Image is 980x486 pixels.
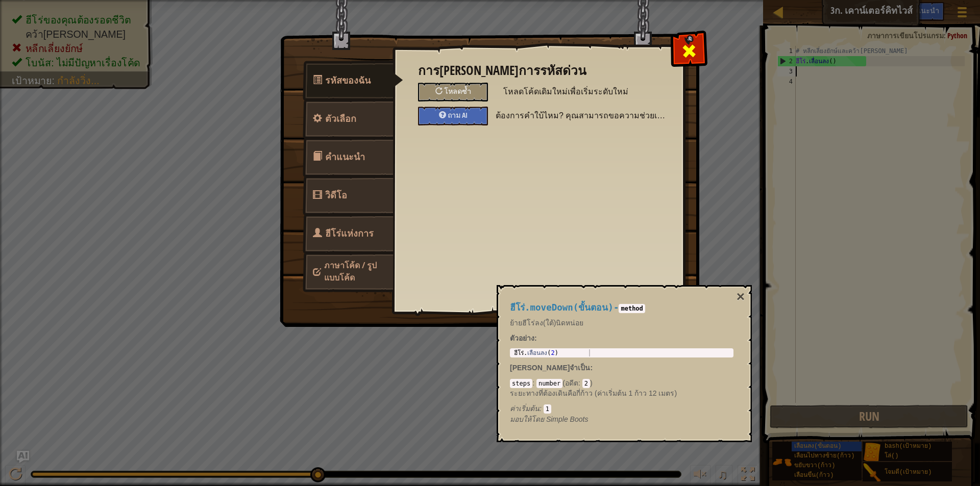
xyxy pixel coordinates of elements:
[534,334,537,342] font: :
[540,404,542,413] font: :
[510,389,677,397] font: ระยะทางที่ต้องเดินคือกี่ก้าว (ค่าเริ่มต้น 1 ก้าว 12 เมตร)
[614,302,619,313] font: -
[510,334,534,342] font: ตัวอย่าง
[578,379,580,387] font: :
[619,304,645,313] code: method
[303,99,394,139] a: ตัวเลือก
[325,74,371,87] span: การดำเนินการรหัสด่วน
[562,379,565,387] font: (
[510,302,614,313] font: ฮีโร่.moveDown(ขั้นตอน)
[418,83,488,101] div: โหลดโค้ดเดิมใหม่เพื่อเริ่มระดับใหม่
[590,364,593,372] font: :
[418,107,488,125] div: ถาม AI
[737,290,745,304] button: ×
[510,319,583,327] font: ย้ายฮีโร่ลง(ใต้)นิดหน่อย
[448,110,468,120] font: ถาม AI
[532,379,534,387] font: :
[510,404,540,413] font: ค่าเริ่มต้น
[503,87,628,96] font: โหลดโค้ดเดิมใหม่เพื่อเริ่มระดับใหม่
[590,379,593,387] font: )
[313,227,374,265] span: เลือกฮีโร่ ภาษา
[303,61,403,100] a: รหัสของฉัน
[546,415,588,423] font: Simple Boots
[510,379,532,388] code: steps
[510,415,544,423] font: มอบให้โดย
[582,379,590,388] code: 2
[510,364,590,372] font: [PERSON_NAME]จำเป็น
[444,86,471,96] font: โหลดซ้ำ
[325,112,356,125] span: กำหนดค่าการตั้งค่า
[325,150,365,163] font: คำแนะนำ
[565,379,578,387] font: อดีต
[325,189,347,201] font: วิดีโอ
[324,260,377,283] span: เลือกฮีโร่ ภาษา
[496,111,708,120] font: ต้องการคำใบ้ไหม? คุณสามารถขอความช่วยเหลือจาก AI ได้
[324,260,377,283] font: ภาษาโค้ด / รูปแบบโค้ด
[325,74,371,87] font: รหัสของฉัน
[313,227,374,265] font: ฮีโร่แห่งการเปลี่ยนแปลง
[544,404,551,414] code: 1
[418,62,586,79] font: การ[PERSON_NAME]การรหัสด่วน
[536,379,562,388] code: number
[325,112,356,125] font: ตัวเลือก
